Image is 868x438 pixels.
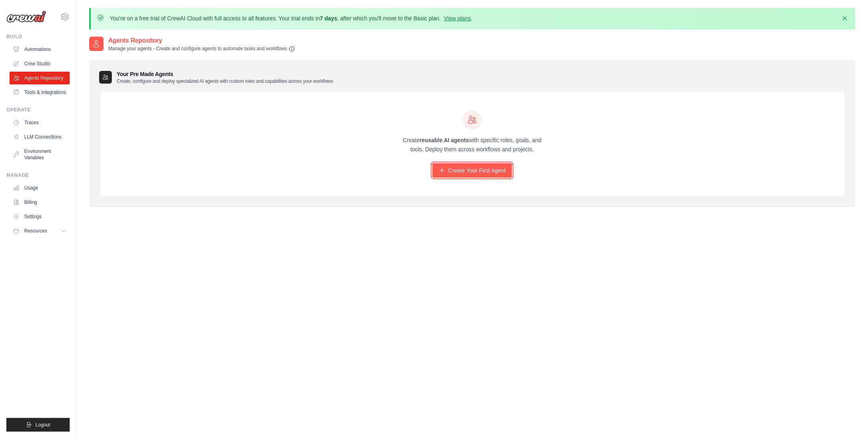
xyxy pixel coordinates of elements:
a: Agents Repository [10,72,70,84]
a: Create Your First Agent [432,163,512,178]
div: Operate [6,107,70,113]
a: Crew Studio [10,57,70,70]
a: Usage [10,182,70,194]
a: Tools & Integrations [10,86,70,99]
p: Create, configure and deploy specialized AI agents with custom roles and capabilities across your... [117,78,333,84]
a: Settings [10,210,70,223]
strong: reusable AI agents [420,137,469,143]
button: Logout [6,418,70,432]
a: Billing [10,196,70,209]
a: View plans [444,15,471,22]
div: Manage [6,172,70,178]
button: Resources [10,225,70,237]
a: Traces [10,116,70,129]
p: Manage your agents - Create and configure agents to automate tasks and workflows [108,45,295,52]
p: Create with specific roles, goals, and tools. Deploy them across workflows and projects. [396,136,549,154]
span: Resources [24,228,47,234]
p: You're on a free trial of CrewAI Cloud with full access to all features. Your trial ends in , aft... [110,14,473,22]
img: Logo [6,11,46,23]
a: LLM Connections [10,131,70,143]
span: Logout [35,422,50,428]
h2: Agents Repository [108,36,295,45]
strong: 7 days [320,15,337,22]
h3: Your Pre Made Agents [117,70,333,84]
a: Environment Variables [10,145,70,164]
div: Build [6,33,70,40]
a: Automations [10,43,70,56]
